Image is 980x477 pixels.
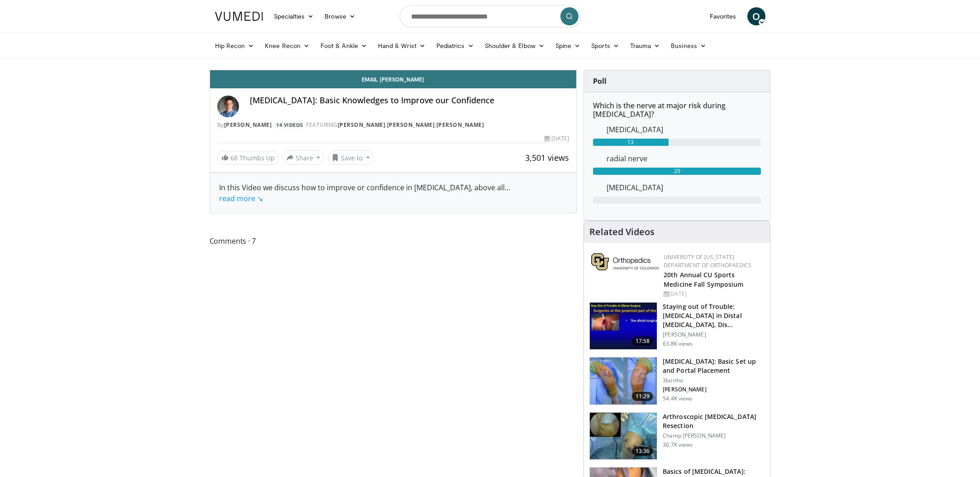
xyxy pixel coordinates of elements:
p: [PERSON_NAME] [663,386,765,393]
a: Specialties [268,7,320,25]
a: [PERSON_NAME] [436,121,484,129]
a: Sports [586,37,625,55]
a: [PERSON_NAME] [338,121,386,129]
img: Q2xRg7exoPLTwO8X4xMDoxOjB1O8AjAz_1.150x105_q85_crop-smart_upscale.jpg [590,303,657,350]
div: In this Video we discuss how to improve or confidence in [MEDICAL_DATA], above all [219,182,568,204]
img: abboud_3.png.150x105_q85_crop-smart_upscale.jpg [590,357,657,405]
a: read more ↘ [219,193,263,203]
span: 13:36 [632,447,654,456]
div: 29 [593,168,761,175]
a: Business [665,37,712,55]
h6: Which is the nerve at major risk during [MEDICAL_DATA]? [593,101,761,119]
div: [DATE] [545,135,569,143]
a: Hand & Wrist [373,37,431,55]
a: 14 Videos [273,121,306,129]
img: Avatar [217,96,239,117]
a: Shoulder & Elbow [479,37,550,55]
a: Trauma [625,37,666,55]
a: Pediatrics [431,37,479,55]
p: Champ [PERSON_NAME] [663,432,765,439]
a: Knee Recon [259,37,315,55]
a: Hip Recon [210,37,260,55]
a: 17:58 Staying out of Trouble: [MEDICAL_DATA] in Distal [MEDICAL_DATA], Dis… [PERSON_NAME] 63.8K v... [589,302,765,350]
a: 11:29 [MEDICAL_DATA]: Basic Set up and Portal Placement 3bortho [PERSON_NAME] 54.4K views [589,357,765,405]
span: 17:58 [632,337,654,346]
span: Comments 7 [210,235,577,247]
div: 13 [593,139,668,146]
strong: Poll [593,76,607,86]
dd: [MEDICAL_DATA] [600,182,768,193]
p: [PERSON_NAME] [663,331,765,338]
div: By FEATURING , , [217,121,569,129]
span: 11:29 [632,392,654,401]
p: 54.4K views [663,395,693,402]
dd: [MEDICAL_DATA] [600,124,768,135]
button: Share [282,150,325,165]
span: 3,501 views [525,152,569,163]
h3: [MEDICAL_DATA]: Basic Set up and Portal Placement [663,357,765,375]
a: 68 Thumbs Up [217,151,279,165]
a: 20th Annual CU Sports Medicine Fall Symposium [664,270,743,289]
a: 13:36 Arthroscopic [MEDICAL_DATA] Resection Champ [PERSON_NAME] 30.7K views [589,412,765,460]
h3: Staying out of Trouble: [MEDICAL_DATA] in Distal [MEDICAL_DATA], Dis… [663,302,765,329]
a: University of [US_STATE] Department of Orthopaedics [664,253,751,269]
p: 63.8K views [663,340,693,347]
a: Favorites [704,7,742,25]
a: Spine [550,37,586,55]
a: [PERSON_NAME] [387,121,435,129]
h3: Arthroscopic [MEDICAL_DATA] Resection [663,412,765,430]
a: Foot & Ankle [315,37,373,55]
span: 68 [230,154,238,162]
img: 355603a8-37da-49b6-856f-e00d7e9307d3.png.150x105_q85_autocrop_double_scale_upscale_version-0.2.png [591,253,659,270]
a: O [747,7,765,25]
h4: [MEDICAL_DATA]: Basic Knowledges to Improve our Confidence [250,96,569,106]
img: 1004753_3.png.150x105_q85_crop-smart_upscale.jpg [590,413,657,460]
p: 30.7K views [663,441,693,448]
input: Search topics, interventions [400,5,581,27]
button: Save to [328,150,374,165]
h4: Related Videos [589,226,655,237]
dd: radial nerve [600,153,768,164]
img: VuMedi Logo [215,12,263,21]
a: Email [PERSON_NAME] [210,70,577,88]
p: 3bortho [663,377,765,384]
div: [DATE] [664,290,763,298]
a: Browse [319,7,361,25]
a: [PERSON_NAME] [224,121,272,129]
